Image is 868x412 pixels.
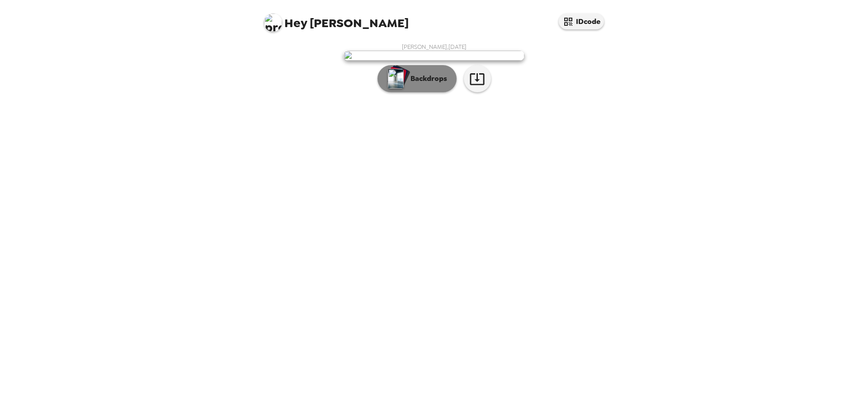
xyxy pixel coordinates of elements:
img: profile pic [264,14,282,32]
span: Hey [284,15,307,31]
p: Backdrops [406,73,447,84]
button: IDcode [559,14,604,29]
img: user [344,51,524,61]
span: [PERSON_NAME] [264,9,409,29]
button: Backdrops [377,65,457,92]
span: [PERSON_NAME] , [DATE] [402,43,467,51]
